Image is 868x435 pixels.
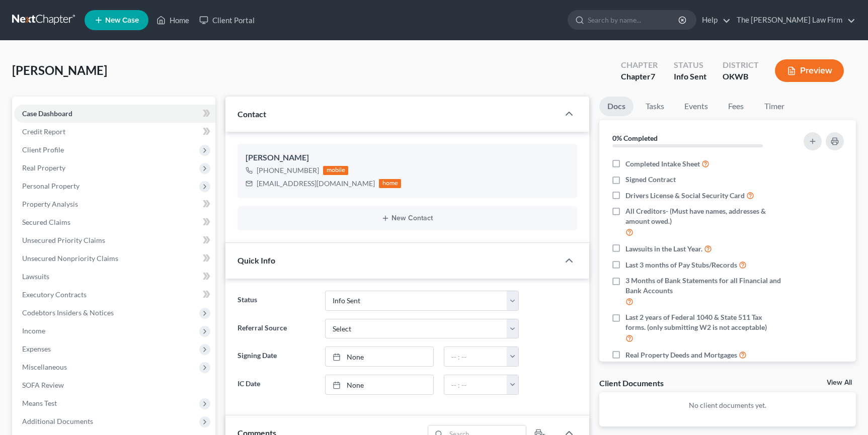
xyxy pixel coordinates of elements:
[723,59,759,71] div: District
[232,291,320,311] label: Status
[151,11,194,29] a: Home
[14,195,215,213] a: Property Analysis
[22,236,105,244] span: Unsecured Priority Claims
[22,200,78,208] span: Property Analysis
[651,71,655,81] span: 7
[14,268,215,286] a: Lawsuits
[232,375,320,395] label: IC Date
[444,375,507,394] input: -- : --
[22,218,70,226] span: Secured Claims
[379,179,401,188] div: home
[257,179,375,189] div: [EMAIL_ADDRESS][DOMAIN_NAME]
[323,166,348,175] div: mobile
[14,123,215,141] a: Credit Report
[105,17,139,24] span: New Case
[326,347,433,366] a: None
[22,308,114,317] span: Codebtors Insiders & Notices
[22,109,72,118] span: Case Dashboard
[22,399,57,407] span: Means Test
[625,244,702,254] span: Lawsuits in the Last Year.
[625,312,783,332] span: Last 2 years of Federal 1040 & State 511 Tax forms. (only submitting W2 is not acceptable)
[674,71,706,82] div: Info Sent
[22,417,93,425] span: Additional Documents
[22,363,67,371] span: Miscellaneous
[22,145,64,154] span: Client Profile
[588,11,680,29] input: Search by name...
[22,272,49,281] span: Lawsuits
[676,97,716,116] a: Events
[697,11,731,29] a: Help
[14,376,215,394] a: SOFA Review
[638,97,672,116] a: Tasks
[326,375,433,394] a: None
[607,400,848,410] p: No client documents yet.
[775,59,844,82] button: Preview
[723,71,759,82] div: OKWB
[625,276,783,296] span: 3 Months of Bank Statements for all Financial and Bank Accounts
[444,347,507,366] input: -- : --
[621,71,658,82] div: Chapter
[625,260,737,270] span: Last 3 months of Pay Stubs/Records
[625,191,745,201] span: Drivers License & Social Security Card
[599,97,634,116] a: Docs
[674,59,706,71] div: Status
[238,255,275,265] span: Quick Info
[720,97,752,116] a: Fees
[14,286,215,304] a: Executory Contracts
[238,109,266,119] span: Contact
[14,231,215,249] a: Unsecured Priority Claims
[14,249,215,268] a: Unsecured Nonpriority Claims
[625,206,783,226] span: All Creditors- (Must have names, addresses & amount owed.)
[22,254,118,263] span: Unsecured Nonpriority Claims
[12,63,107,77] span: [PERSON_NAME]
[22,344,51,353] span: Expenses
[22,127,65,136] span: Credit Report
[246,152,569,164] div: [PERSON_NAME]
[756,97,793,116] a: Timer
[22,163,65,172] span: Real Property
[22,290,87,299] span: Executory Contracts
[246,214,569,222] button: New Contact
[732,11,855,29] a: The [PERSON_NAME] Law Firm
[22,381,64,389] span: SOFA Review
[599,378,664,388] div: Client Documents
[22,182,80,190] span: Personal Property
[22,326,45,335] span: Income
[232,319,320,339] label: Referral Source
[625,350,737,360] span: Real Property Deeds and Mortgages
[827,379,852,386] a: View All
[232,346,320,367] label: Signing Date
[14,105,215,123] a: Case Dashboard
[621,59,658,71] div: Chapter
[625,175,676,185] span: Signed Contract
[612,134,658,142] strong: 0% Completed
[194,11,260,29] a: Client Portal
[625,159,700,169] span: Completed Intake Sheet
[14,213,215,231] a: Secured Claims
[257,165,319,176] div: [PHONE_NUMBER]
